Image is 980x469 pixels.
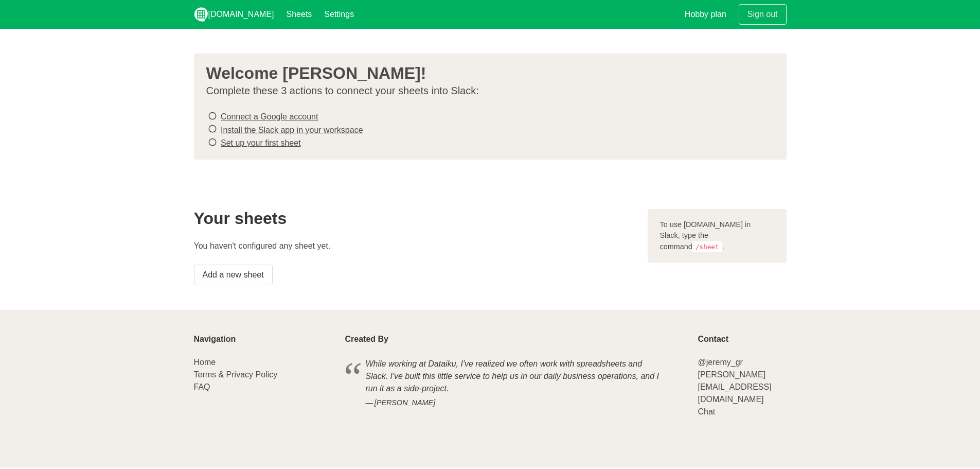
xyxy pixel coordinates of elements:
[206,84,766,97] p: Complete these 3 actions to connect your sheets into Slack:
[221,138,301,147] a: Set up your first sheet
[698,358,742,367] a: @jeremy_gr
[194,265,273,285] a: Add a new sheet
[698,407,715,416] a: Chat
[221,125,363,134] a: Install the Slack app in your workspace
[648,209,787,263] div: To use [DOMAIN_NAME] in Slack, type the command .
[739,4,787,25] a: Sign out
[194,240,635,252] p: You haven't configured any sheet yet.
[345,335,686,344] p: Created By
[692,241,722,252] code: /sheet
[206,64,766,82] h3: Welcome [PERSON_NAME]!
[194,7,208,22] img: logo_v2_white.png
[194,209,635,228] h2: Your sheets
[698,335,786,344] p: Contact
[345,356,686,410] blockquote: While working at Dataiku, I've realized we often work with spreadsheets and Slack. I've built thi...
[698,370,771,404] a: [PERSON_NAME][EMAIL_ADDRESS][DOMAIN_NAME]
[221,112,318,121] a: Connect a Google account
[194,358,216,367] a: Home
[194,383,210,391] a: FAQ
[194,370,278,379] a: Terms & Privacy Policy
[194,335,333,344] p: Navigation
[366,397,665,409] cite: [PERSON_NAME]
